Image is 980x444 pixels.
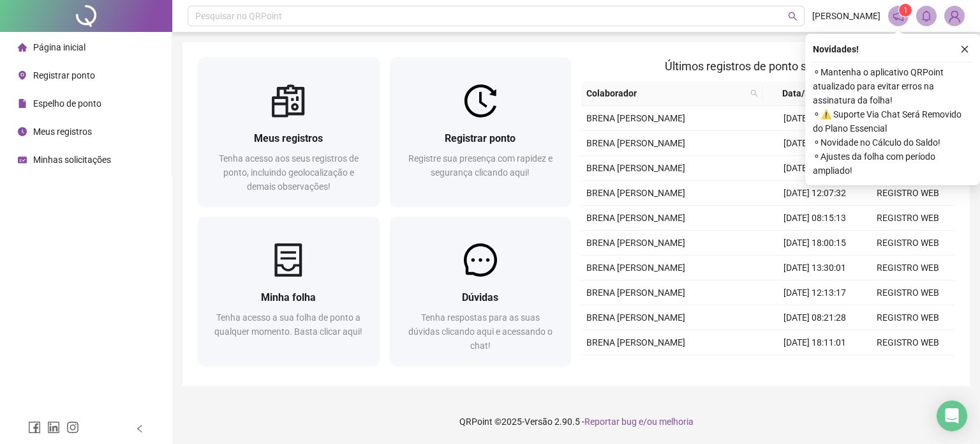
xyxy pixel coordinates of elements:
sup: 1 [899,4,912,17]
span: Dúvidas [462,291,498,303]
span: facebook [28,421,41,434]
span: notification [893,10,904,22]
span: BRENA [PERSON_NAME] [586,163,685,173]
span: Tenha acesso aos seus registros de ponto, incluindo geolocalização e demais observações! [219,153,359,192]
span: Registrar ponto [33,70,95,80]
td: REGISTRO WEB [861,256,954,280]
img: 87410 [945,6,964,26]
td: [DATE] 13:15:39 [768,156,861,181]
td: REGISTRO WEB [861,305,954,330]
span: Reportar bug e/ou melhoria [584,417,694,427]
span: bell [921,10,932,22]
span: Versão [524,417,553,427]
a: Meus registrosTenha acesso aos seus registros de ponto, incluindo geolocalização e demais observa... [198,57,380,206]
td: [DATE] 18:00:19 [768,131,861,156]
span: left [135,424,144,433]
th: Data/Hora [763,81,854,106]
div: Open Intercom Messenger [937,401,967,431]
span: Últimos registros de ponto sincronizados [665,59,871,73]
span: BRENA [PERSON_NAME] [586,312,685,323]
span: BRENA [PERSON_NAME] [586,287,685,298]
a: Registrar pontoRegistre sua presença com rapidez e segurança clicando aqui! [390,57,572,206]
span: Minha folha [261,291,316,303]
td: REGISTRO WEB [861,231,954,256]
td: [DATE] 13:30:01 [768,256,861,280]
td: REGISTRO WEB [861,280,954,305]
td: REGISTRO WEB [861,330,954,355]
span: Minhas solicitações [33,155,111,165]
span: BRENA [PERSON_NAME] [586,263,685,273]
span: home [18,43,27,52]
span: ⚬ Mantenha o aplicativo QRPoint atualizado para evitar erros na assinatura da folha! [813,65,972,107]
span: Registrar ponto [445,132,516,144]
span: Página inicial [33,42,85,52]
span: BRENA [PERSON_NAME] [586,337,685,348]
span: ⚬ ⚠️ Suporte Via Chat Será Removido do Plano Essencial [813,107,972,135]
span: close [960,45,969,54]
footer: QRPoint © 2025 - 2.90.5 - [172,399,980,444]
span: linkedin [47,421,60,434]
span: instagram [66,421,79,434]
td: [DATE] 18:00:15 [768,231,861,256]
span: BRENA [PERSON_NAME] [586,113,685,123]
span: [PERSON_NAME] [812,9,880,23]
span: BRENA [PERSON_NAME] [586,238,685,248]
span: ⚬ Novidade no Cálculo do Saldo! [813,135,972,149]
span: search [788,11,798,21]
span: 1 [903,6,908,15]
span: BRENA [PERSON_NAME] [586,138,685,148]
td: REGISTRO WEB [861,355,954,380]
span: ⚬ Ajustes da folha com período ampliado! [813,149,972,178]
span: Registre sua presença com rapidez e segurança clicando aqui! [408,153,553,178]
span: Colaborador [586,86,745,100]
span: Data/Hora [768,86,838,100]
span: clock-circle [18,127,27,136]
span: BRENA [PERSON_NAME] [586,213,685,223]
td: [DATE] 08:15:13 [768,206,861,231]
span: Meus registros [33,126,92,137]
td: [DATE] 07:57:45 [768,106,861,131]
td: [DATE] 18:11:01 [768,330,861,355]
span: search [748,84,761,103]
span: BRENA [PERSON_NAME] [586,188,685,198]
td: REGISTRO WEB [861,206,954,231]
span: Tenha acesso a sua folha de ponto a qualquer momento. Basta clicar aqui! [214,312,362,337]
td: [DATE] 12:13:17 [768,280,861,305]
span: search [750,89,758,97]
td: [DATE] 08:21:28 [768,305,861,330]
td: [DATE] 12:07:32 [768,181,861,206]
span: schedule [18,155,27,164]
span: Meus registros [254,132,323,144]
span: Novidades ! [813,42,859,56]
span: environment [18,71,27,80]
td: [DATE] 13:12:35 [768,355,861,380]
span: file [18,99,27,108]
span: Tenha respostas para as suas dúvidas clicando aqui e acessando o chat! [408,312,553,351]
td: REGISTRO WEB [861,181,954,206]
a: Minha folhaTenha acesso a sua folha de ponto a qualquer momento. Basta clicar aqui! [198,217,380,365]
span: Espelho de ponto [33,98,101,109]
a: DúvidasTenha respostas para as suas dúvidas clicando aqui e acessando o chat! [390,217,572,365]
